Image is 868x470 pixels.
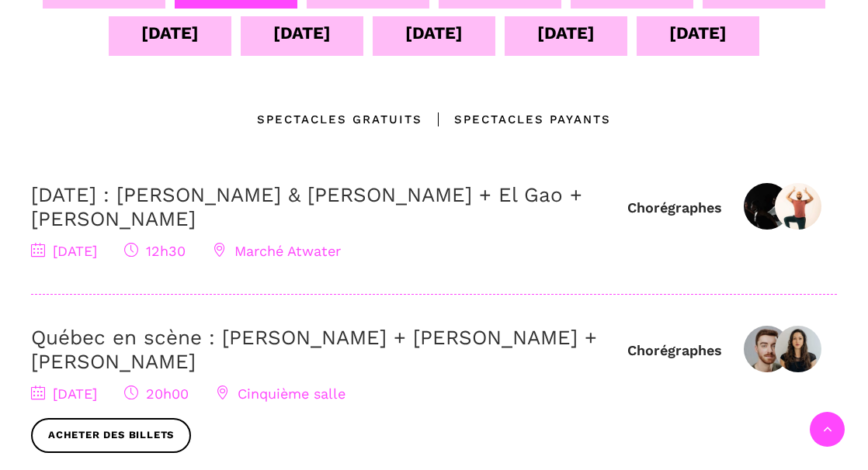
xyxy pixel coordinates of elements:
span: [DATE] [31,243,97,259]
span: [DATE] [31,385,97,402]
img: Rameez Karim [775,183,821,230]
span: 20h00 [124,385,189,402]
div: [DATE] [141,19,199,47]
div: [DATE] [669,19,727,47]
span: Marché Atwater [213,243,341,259]
img: IMG01031-Edit [775,326,821,372]
div: [DATE] [537,19,595,47]
a: Québec en scène : [PERSON_NAME] + [PERSON_NAME] + [PERSON_NAME] [31,326,597,373]
div: [DATE] [273,19,331,47]
img: Zachary Bastille [744,326,790,372]
img: Athena Lucie Assamba & Leah Danga [744,183,790,230]
div: Chorégraphes [627,341,722,359]
div: Spectacles gratuits [257,110,422,129]
div: [DATE] [405,19,463,47]
div: Spectacles Payants [422,110,611,129]
a: Acheter des billets [31,418,191,453]
span: 12h30 [124,243,186,259]
span: Cinquième salle [216,385,345,402]
div: Chorégraphes [627,199,722,216]
a: [DATE] : [PERSON_NAME] & [PERSON_NAME] + El Gao + [PERSON_NAME] [31,183,582,230]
